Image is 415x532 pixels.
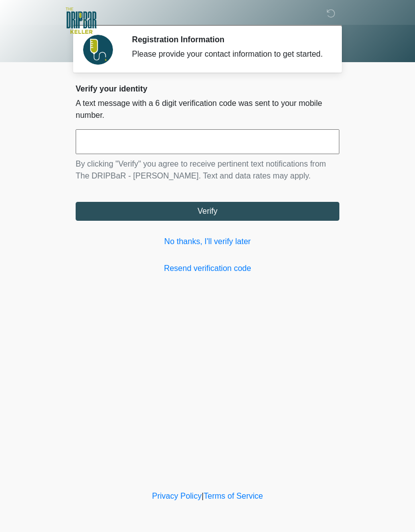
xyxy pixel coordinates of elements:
p: A text message with a 6 digit verification code was sent to your mobile number. [76,97,339,121]
a: Terms of Service [204,492,263,500]
p: By clicking "Verify" you agree to receive pertinent text notifications from The DRIPBaR - [PERSON... [76,158,339,182]
button: Verify [76,202,339,221]
a: | [202,492,204,500]
img: The DRIPBaR - Keller Logo [66,7,97,34]
h2: Verify your identity [76,84,339,93]
img: Agent Avatar [83,35,113,65]
a: No thanks, I'll verify later [76,236,339,248]
div: Please provide your contact information to get started. [132,48,324,60]
a: Resend verification code [76,263,339,274]
a: Privacy Policy [152,492,202,500]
